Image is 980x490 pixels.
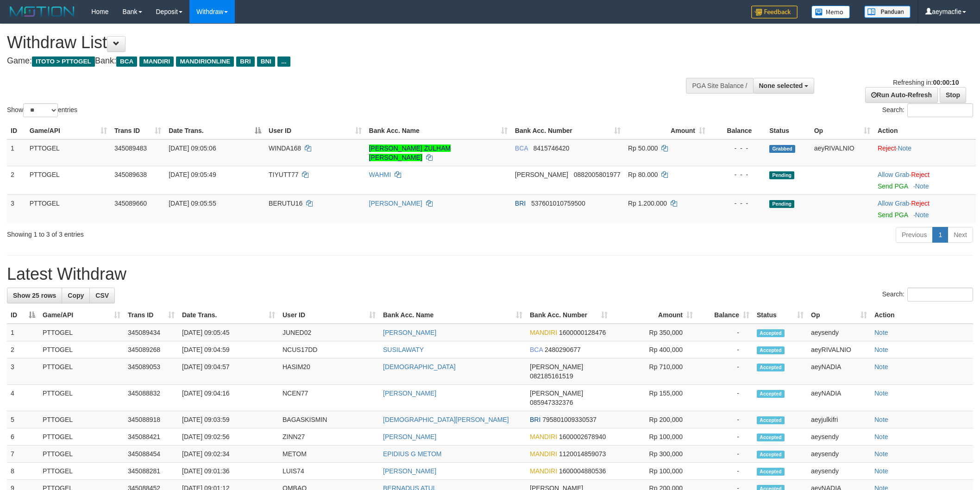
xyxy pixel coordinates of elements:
[383,363,456,371] a: [DEMOGRAPHIC_DATA]
[279,411,379,428] td: BAGASKISMIN
[611,446,697,463] td: Rp 300,000
[709,122,766,139] th: Balance
[769,200,794,208] span: Pending
[111,122,165,139] th: Trans ID: activate to sort column ascending
[898,144,911,152] a: Note
[628,144,658,152] span: Rp 50.000
[878,144,896,152] a: Reject
[807,446,871,463] td: aeysendy
[882,288,973,302] label: Search:
[757,329,785,337] span: Accepted
[769,145,795,153] span: Grabbed
[124,428,178,446] td: 345088421
[878,171,911,178] span: ·
[874,122,976,139] th: Action
[178,411,279,428] td: [DATE] 09:03:59
[7,307,39,324] th: ID: activate to sort column descending
[874,416,888,423] a: Note
[124,446,178,463] td: 345088454
[511,122,624,139] th: Bank Acc. Number: activate to sort column ascending
[279,341,379,358] td: NCUS17DD
[383,389,436,397] a: [PERSON_NAME]
[807,358,871,385] td: aeyNADIA
[933,79,959,86] strong: 00:00:10
[269,171,299,178] span: TIYUTT77
[697,463,753,480] td: -
[611,463,697,480] td: Rp 100,000
[7,463,39,480] td: 8
[757,416,785,424] span: Accepted
[26,166,111,195] td: PTTOGEL
[697,307,753,324] th: Balance: activate to sort column ascending
[114,144,147,152] span: 345089483
[769,171,794,179] span: Pending
[365,122,511,139] th: Bank Acc. Name: activate to sort column ascending
[530,329,557,336] span: MANDIRI
[7,324,39,341] td: 1
[757,468,785,476] span: Accepted
[279,385,379,411] td: NCEN77
[915,211,929,219] a: Note
[236,57,254,67] span: BRI
[757,364,785,371] span: Accepted
[896,227,933,243] a: Previous
[39,341,124,358] td: PTTOGEL
[893,79,959,86] span: Refreshing in:
[697,341,753,358] td: -
[534,144,570,152] span: Copy 8415746420 to clipboard
[757,433,785,441] span: Accepted
[611,411,697,428] td: Rp 200,000
[7,139,26,166] td: 1
[611,358,697,385] td: Rp 710,000
[807,307,871,324] th: Op: activate to sort column ascending
[766,122,810,139] th: Status
[269,200,302,207] span: BERUTU16
[713,144,762,153] div: - - -
[874,389,888,397] a: Note
[279,463,379,480] td: LUIS74
[383,433,436,440] a: [PERSON_NAME]
[878,200,911,207] span: ·
[7,33,644,52] h1: Withdraw List
[531,200,585,207] span: Copy 537601010759500 to clipboard
[757,451,785,459] span: Accepted
[7,385,39,411] td: 4
[178,324,279,341] td: [DATE] 09:05:45
[26,139,111,166] td: PTTOGEL
[878,182,908,190] a: Send PGA
[907,103,973,117] input: Search:
[932,227,948,243] a: 1
[864,6,911,18] img: panduan.png
[559,450,606,458] span: Copy 1120014859073 to clipboard
[874,346,888,353] a: Note
[530,372,573,380] span: Copy 082185161519 to clipboard
[686,78,753,94] div: PGA Site Balance /
[62,288,90,303] a: Copy
[32,57,95,67] span: ITOTO > PTTOGEL
[807,428,871,446] td: aeysendy
[178,463,279,480] td: [DATE] 09:01:36
[807,341,871,358] td: aeyRIVALNIO
[515,144,528,152] span: BCA
[26,195,111,223] td: PTTOGEL
[810,139,874,166] td: aeyRIVALNIO
[124,341,178,358] td: 345089268
[807,463,871,480] td: aeysendy
[139,57,174,67] span: MANDIRI
[165,122,265,139] th: Date Trans.: activate to sort column descending
[178,341,279,358] td: [DATE] 09:04:59
[611,307,697,324] th: Amount: activate to sort column ascending
[874,433,888,440] a: Note
[713,199,762,208] div: - - -
[865,87,938,103] a: Run Auto-Refresh
[383,467,436,475] a: [PERSON_NAME]
[124,324,178,341] td: 345089434
[7,226,402,239] div: Showing 1 to 3 of 3 entries
[114,200,147,207] span: 345089660
[39,428,124,446] td: PTTOGEL
[124,358,178,385] td: 345089053
[114,171,147,178] span: 345089638
[13,292,56,299] span: Show 25 rows
[530,389,583,397] span: [PERSON_NAME]
[807,324,871,341] td: aeysendy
